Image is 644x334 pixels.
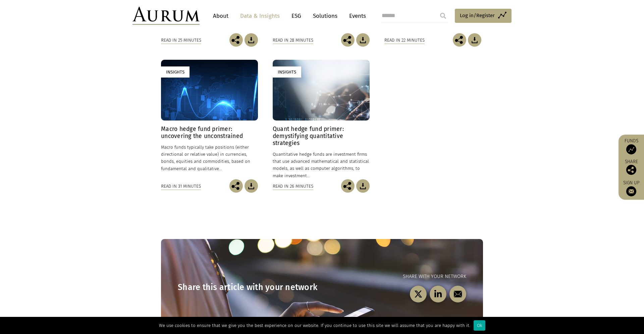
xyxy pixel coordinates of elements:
p: Macro funds typically take positions (either directional or relative value) in currencies, bonds,... [161,144,258,172]
img: Share this post [341,33,355,47]
img: Share this post [341,179,355,193]
div: Read in 25 minutes [161,37,201,44]
h4: Macro hedge fund primer: uncovering the unconstrained [161,126,258,140]
img: Download Article [356,179,370,193]
a: Log in/Register [455,9,512,23]
img: Share this post [453,33,466,47]
div: Insights [161,66,190,78]
div: Read in 26 minutes [273,183,313,190]
div: Read in 31 minutes [161,183,201,190]
img: Download Article [356,33,370,47]
div: Read in 22 minutes [384,37,425,44]
div: Ok [474,320,485,331]
a: About [210,10,232,22]
img: Download Article [245,33,258,47]
img: Download Article [468,33,481,47]
img: Access Funds [626,144,636,154]
img: linkedin-black.svg [434,290,442,298]
a: Insights Quant hedge fund primer: demystifying quantitative strategies Quantitative hedge funds a... [273,60,370,179]
a: Solutions [310,10,341,22]
div: Insights [273,66,301,78]
img: email-black.svg [454,290,462,298]
a: ESG [288,10,305,22]
img: Aurum [132,7,200,25]
a: Funds [622,138,641,154]
a: Events [346,10,366,22]
img: Sign up to our newsletter [626,186,636,196]
img: Share this post [229,179,243,193]
div: Read in 28 minutes [273,37,313,44]
a: Data & Insights [237,10,283,22]
img: Share this post [229,33,243,47]
a: Sign up [622,180,641,196]
p: Share with your network [322,273,466,281]
h4: Quant hedge fund primer: demystifying quantitative strategies [273,126,370,147]
span: Log in/Register [460,11,495,19]
img: Download Article [245,179,258,193]
img: twitter-black.svg [414,290,423,298]
a: Insights Macro hedge fund primer: uncovering the unconstrained Macro funds typically take positio... [161,60,258,179]
div: Share [622,159,641,175]
input: Submit [436,9,450,22]
p: Quantitative hedge funds are investment firms that use advanced mathematical and statistical mode... [273,151,370,179]
h3: Share this article with your network [178,282,322,292]
img: Share this post [626,165,636,175]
